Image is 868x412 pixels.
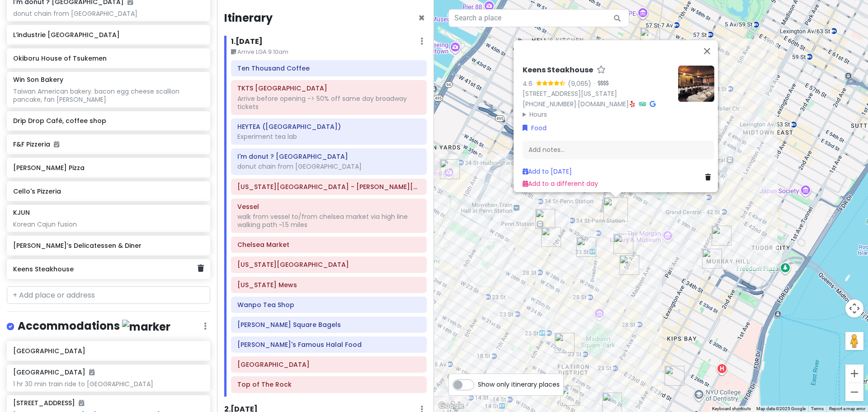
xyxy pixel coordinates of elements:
[237,152,420,161] h6: I'm donut ? times square
[231,37,263,47] h6: 1 . [DATE]
[13,9,203,18] div: donut chain from [GEOGRAPHIC_DATA]
[555,333,575,353] div: COTE Korean Steakhouse
[578,99,629,109] a: [DOMAIN_NAME]
[79,400,84,406] i: Added to itinerary
[541,227,561,247] div: PopUp Bagels
[13,347,203,355] h6: [GEOGRAPHIC_DATA]
[845,383,863,401] button: Zoom out
[523,66,671,119] div: · ·
[237,162,420,170] div: donut chain from [GEOGRAPHIC_DATA]
[702,249,722,269] div: Sarge’s Delicatessen & Diner
[13,208,30,217] h6: KJUN
[13,220,203,228] div: Korean Cajun fusion
[237,213,420,229] div: walk from vessel to/from chelsea market via high line walking path ~1.5 miles
[122,320,170,334] img: marker
[440,159,460,179] div: Vessel
[619,255,639,275] div: Sundaes Best
[756,406,806,411] span: Map data ©2025 Google
[237,360,420,369] h6: Broadway Theatre
[13,380,203,388] div: 1 hr 30 min train ride to [GEOGRAPHIC_DATA]
[597,66,606,75] a: Star place
[829,406,865,411] a: Report a map error
[237,241,420,249] h6: Chelsea Market
[560,386,580,406] div: Tompkins Square Bagels
[523,89,617,98] a: [STREET_ADDRESS][US_STATE]
[13,187,203,195] h6: Cello's Pizzeria
[478,379,560,389] span: Show only itinerary places
[13,87,203,104] div: Taiwan American bakery. bacon egg cheese scallion pancake, fan [PERSON_NAME]
[237,380,420,388] h6: Top of The Rock
[650,101,656,107] i: Google Maps
[639,101,646,107] i: Tripadvisor
[237,260,420,269] h6: Washington Square Park
[224,11,273,25] h4: Itinerary
[811,406,824,411] a: Terms
[640,28,660,47] div: Broadway Theatre
[604,197,628,222] div: Keens Steakhouse
[13,117,203,125] h6: Drip Drop Café, coffee shop
[7,286,210,304] input: + Add place or address
[237,281,420,289] h6: Washington Mews
[13,265,197,273] h6: Keens Steakhouse
[613,234,633,254] div: Empire State Building
[13,164,203,172] h6: [PERSON_NAME] Pizza
[237,133,420,141] div: Experiment tea lab
[237,64,420,72] h6: Ten Thousand Coffee
[523,167,572,176] a: Add to [DATE]
[845,332,863,350] button: Drag Pegman onto the map to open Street View
[523,99,576,109] a: [PHONE_NUMBER]
[13,368,94,376] h6: [GEOGRAPHIC_DATA]
[523,109,671,119] summary: Hours
[523,123,547,133] a: Food
[523,140,714,159] div: Add notes...
[705,172,714,182] a: Delete place
[237,123,420,131] h6: HEYTEA (Times Square)
[237,183,420,191] h6: New York Public Library - Stephen A. Schwarzman Building
[696,40,718,62] button: Close
[13,242,203,250] h6: [PERSON_NAME]’s Delicatessen & Diner
[13,54,203,62] h6: Okiboru House of Tsukemen
[845,365,863,383] button: Zoom in
[845,299,863,317] button: Map camera controls
[18,319,170,334] h4: Accommodations
[665,366,684,386] div: New York Comedy Club - Midtown
[418,13,425,24] button: Close
[237,95,420,111] div: Arrive before opening -> 50% off same day broadway tickets
[237,341,420,349] h6: Adel's Famous Halal Food
[576,237,596,257] div: FIFTYLAN KOREATOWN
[712,226,731,246] div: KJUN
[89,369,94,375] i: Added to itinerary
[237,301,420,309] h6: Wanpo Tea Shop
[13,31,203,39] h6: L’industrie [GEOGRAPHIC_DATA]
[237,203,420,211] h6: Vessel
[237,84,420,92] h6: TKTS Times Square
[54,141,59,147] i: Added to itinerary
[568,78,591,88] div: (9,065)
[523,66,593,75] h6: Keens Steakhouse
[436,400,466,412] img: Google
[13,399,84,407] h6: [STREET_ADDRESS]
[13,140,203,148] h6: F&F Pizzeria
[13,76,63,84] h6: Win Son Bakery
[535,209,555,229] div: Penn Station
[591,79,609,88] div: ·
[418,10,425,25] span: Close itinerary
[712,406,751,412] button: Keyboard shortcuts
[678,66,714,102] img: Picture of the place
[231,47,427,57] small: Arrive LGA 9:10am
[237,321,420,329] h6: Tompkins Square Bagels
[436,400,466,412] a: Open this area in Google Maps (opens a new window)
[523,78,536,88] div: 4.6
[523,179,598,188] a: Add to a different day
[448,9,629,27] input: Search a place
[198,263,204,275] a: Delete place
